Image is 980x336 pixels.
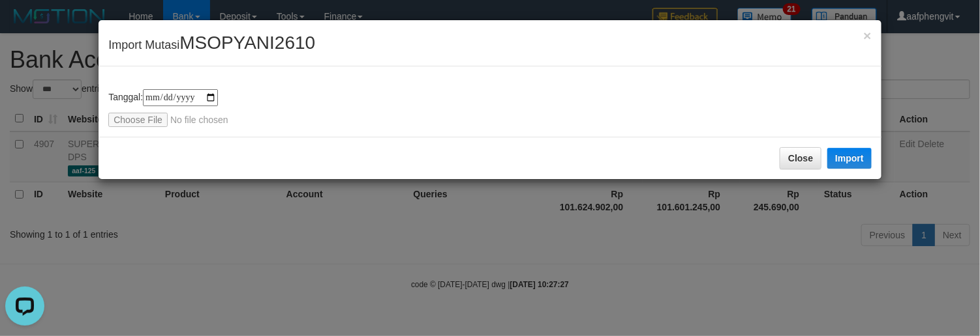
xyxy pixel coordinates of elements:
div: Tanggal: [108,89,872,127]
span: × [864,28,872,43]
button: Open LiveChat chat widget [5,5,44,44]
button: Close [780,147,821,169]
button: Close [864,29,872,42]
span: MSOPYANI2610 [179,33,315,53]
button: Import [827,148,872,169]
span: Import Mutasi [108,38,315,51]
